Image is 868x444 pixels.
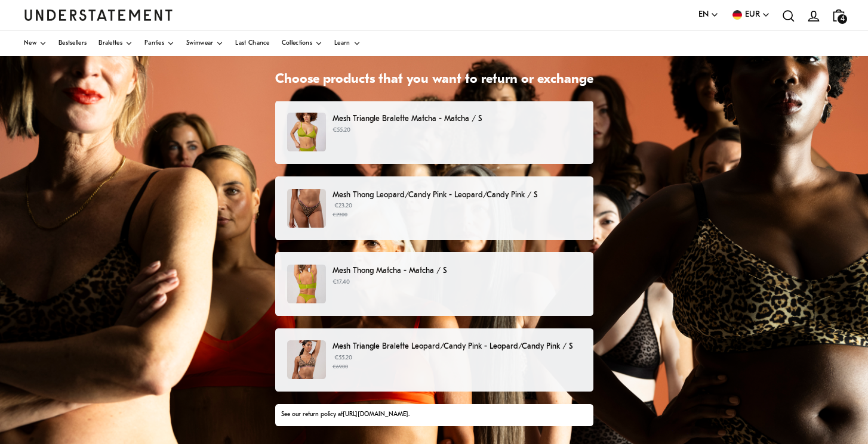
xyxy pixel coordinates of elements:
[731,8,770,21] button: EUR
[333,189,581,201] p: Mesh Thong Leopard/Candy Pink - Leopard/Candy Pink / S
[59,31,87,56] a: Bestsellers
[333,353,581,371] p: €55.20
[275,72,593,89] h1: Choose products that you want to return or exchange
[287,340,326,379] img: 438_516df1c0-c2e7-4341-9396-d16bf163ddec.jpg
[333,212,347,218] strike: €29.00
[333,265,581,277] p: Mesh Thong Matcha - Matcha / S
[287,189,326,228] img: LEOM-STR-004-492.jpg
[838,14,847,24] span: 4
[282,31,322,56] a: Collections
[144,31,174,56] a: Panties
[826,3,851,27] a: 4
[281,410,587,420] div: See our return policy at .
[186,31,223,56] a: Swimwear
[698,8,709,21] span: EN
[333,126,581,135] p: €55.20
[334,41,350,46] span: Learn
[287,113,326,151] img: MTME-BRA-004-2_14faef99-7b4a-4ea2-883e-8e07a284954e.jpg
[333,364,348,370] strike: €69.00
[333,201,581,219] p: €23.20
[334,31,361,56] a: Learn
[282,41,312,46] span: Collections
[24,31,47,56] a: New
[287,265,326,303] img: MTME-STR-004-5.jpg
[333,278,581,287] p: €17.40
[235,41,269,46] span: Last Chance
[333,340,581,353] p: Mesh Triangle Bralette Leopard/Candy Pink - Leopard/Candy Pink / S
[99,41,122,46] span: Bralettes
[186,41,213,46] span: Swimwear
[343,411,408,418] a: [URL][DOMAIN_NAME]
[333,113,581,125] p: Mesh Triangle Bralette Matcha - Matcha / S
[24,10,173,20] a: Understatement Homepage
[99,31,133,56] a: Bralettes
[144,41,164,46] span: Panties
[59,41,87,46] span: Bestsellers
[745,8,760,21] span: EUR
[698,8,719,21] button: EN
[24,41,36,46] span: New
[235,31,269,56] a: Last Chance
